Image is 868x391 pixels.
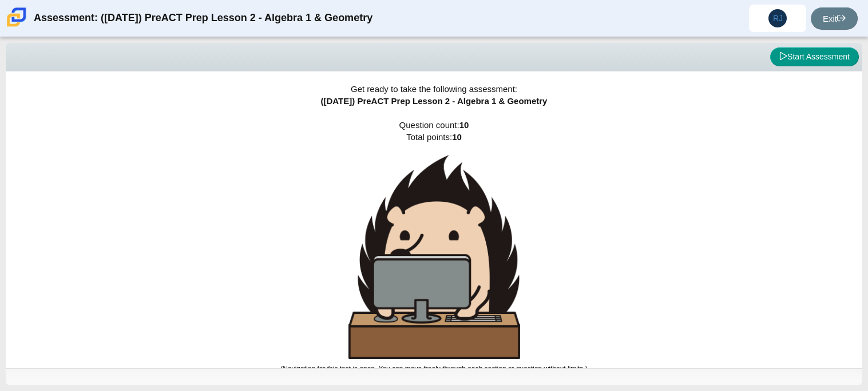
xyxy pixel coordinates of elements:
img: Carmen School of Science & Technology [5,5,29,29]
span: Question count: Total points: [280,120,587,373]
span: RJ [773,14,783,22]
b: 10 [459,120,469,130]
img: hedgehog-behind-computer-large.png [348,155,520,359]
span: Get ready to take the following assessment: [351,84,517,94]
small: (Navigation for this test is open. You can move freely through each section or question without l... [280,365,587,373]
button: Start Assessment [770,47,859,67]
b: 10 [452,132,462,142]
span: ([DATE]) PreACT Prep Lesson 2 - Algebra 1 & Geometry [321,96,548,106]
a: Exit [811,7,858,30]
div: Assessment: ([DATE]) PreACT Prep Lesson 2 - Algebra 1 & Geometry [34,5,372,32]
a: Carmen School of Science & Technology [5,21,29,31]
